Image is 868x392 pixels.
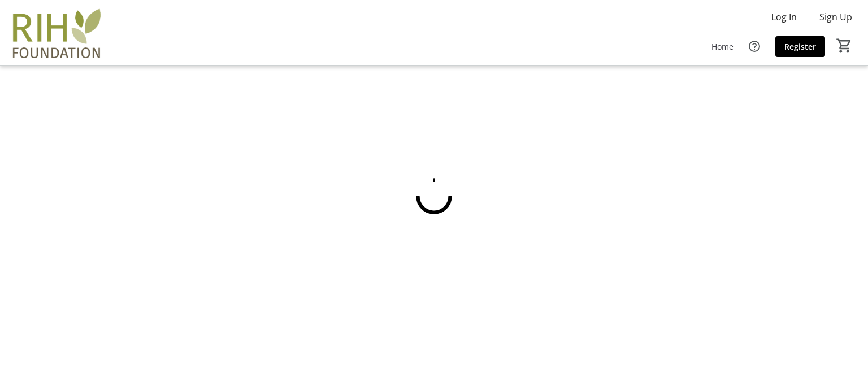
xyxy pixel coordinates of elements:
a: Register [775,36,825,57]
span: Sign Up [819,10,852,24]
span: Home [711,41,734,52]
img: Royal Inland Hospital Foundation 's Logo [7,5,107,61]
span: Log In [771,10,797,24]
button: Help [743,35,766,58]
button: Cart [834,36,854,56]
button: Sign Up [810,8,861,26]
button: Log In [762,8,806,26]
a: Home [702,36,743,57]
span: Register [784,41,816,52]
